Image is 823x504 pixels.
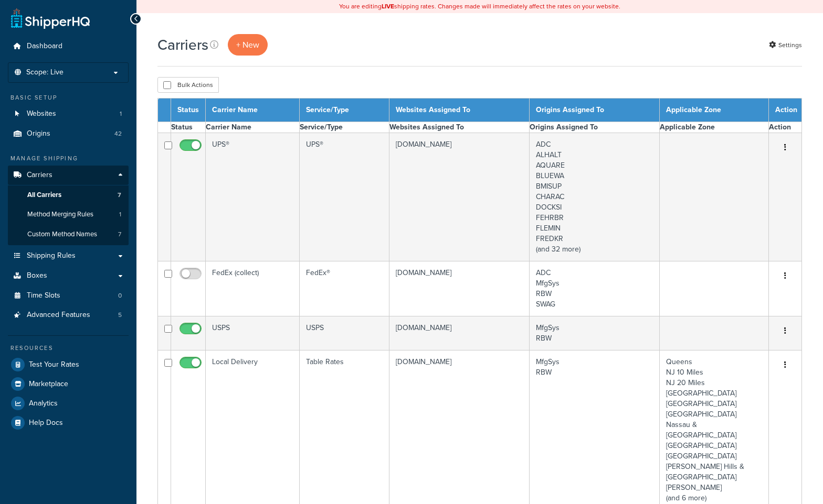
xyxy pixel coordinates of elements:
li: Custom Method Names [8,225,129,244]
span: Origins [27,129,50,138]
span: 5 [118,311,122,320]
td: [DOMAIN_NAME] [389,316,530,350]
td: [DOMAIN_NAME] [389,261,530,316]
div: Resources [8,344,129,353]
a: Settings [769,38,802,52]
td: UPS® [300,133,389,261]
td: [DOMAIN_NAME] [389,133,530,261]
span: Analytics [29,399,58,408]
span: Marketplace [29,380,68,389]
span: Boxes [27,271,47,280]
span: Advanced Features [27,311,90,320]
a: Custom Method Names 7 [8,225,129,244]
td: ADC MfgSys RBW SWAG [530,261,660,316]
span: 7 [118,230,121,239]
li: All Carriers [8,185,129,205]
a: Dashboard [8,37,129,56]
th: Carrier Name [206,98,300,122]
a: ShipperHQ Home [11,8,90,29]
th: Status [171,122,206,133]
button: Bulk Actions [157,77,219,93]
span: Test Your Rates [29,360,79,369]
span: Custom Method Names [27,230,97,239]
th: Action [769,98,802,122]
th: Service/Type [300,98,389,122]
a: Help Docs [8,413,129,432]
a: Origins 42 [8,124,129,144]
td: MfgSys RBW [530,316,660,350]
span: Help Docs [29,419,63,428]
a: Time Slots 0 [8,286,129,305]
li: Method Merging Rules [8,205,129,224]
span: 1 [120,109,122,118]
div: Basic Setup [8,93,129,102]
td: FedEx (collect) [206,261,300,316]
a: Carriers [8,166,129,185]
a: Boxes [8,266,129,286]
td: FedEx® [300,261,389,316]
span: 42 [114,129,122,138]
li: Time Slots [8,286,129,305]
td: USPS [300,316,389,350]
span: Websites [27,109,56,118]
li: Origins [8,124,129,144]
span: Method Merging Rules [27,210,93,219]
span: 7 [118,191,121,200]
th: Applicable Zone [660,98,769,122]
td: ADC ALHALT AQUARE BLUEWA BMISUP CHARAC DOCKSI FEHRBR FLEMIN FREDKR (and 32 more) [530,133,660,261]
b: LIVE [382,2,394,11]
li: Carriers [8,166,129,245]
span: Shipping Rules [27,251,76,260]
th: Origins Assigned To [530,122,660,133]
a: Analytics [8,394,129,413]
span: All Carriers [27,191,61,200]
th: Service/Type [300,122,389,133]
li: Websites [8,104,129,124]
td: USPS [206,316,300,350]
span: Carriers [27,171,52,180]
span: Dashboard [27,42,62,51]
span: Scope: Live [26,68,64,77]
th: Action [769,122,802,133]
a: Advanced Features 5 [8,305,129,325]
a: Test Your Rates [8,355,129,374]
a: Method Merging Rules 1 [8,205,129,224]
th: Websites Assigned To [389,98,530,122]
span: 1 [119,210,121,219]
span: Time Slots [27,291,60,300]
a: Shipping Rules [8,246,129,266]
th: Carrier Name [206,122,300,133]
h1: Carriers [157,35,208,55]
td: UPS® [206,133,300,261]
a: Marketplace [8,375,129,393]
th: Origins Assigned To [530,98,660,122]
a: All Carriers 7 [8,185,129,205]
th: Status [171,98,206,122]
a: Websites 1 [8,104,129,124]
div: Manage Shipping [8,154,129,163]
th: Websites Assigned To [389,122,530,133]
th: Applicable Zone [660,122,769,133]
a: + New [228,34,268,56]
span: 0 [118,291,122,300]
li: Advanced Features [8,305,129,325]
